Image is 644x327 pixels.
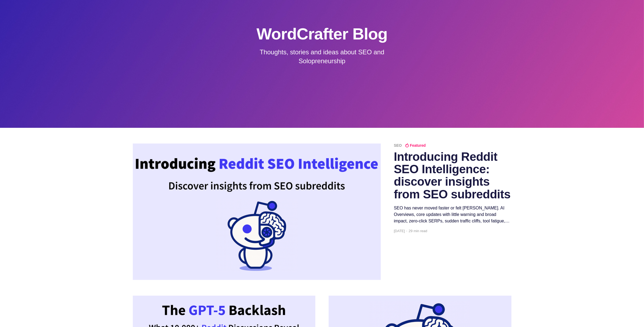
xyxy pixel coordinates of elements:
[133,25,511,43] h1: WordCrafter Blog
[394,228,405,235] time: [DATE]
[405,144,426,147] span: Featured
[394,144,511,224] a: SEO Featured Introducing Reddit SEO Intelligence: discover insights from SEO subreddits SEO has n...
[236,48,409,66] p: Thoughts, stories and ideas about SEO and Solopreneurship
[394,205,511,224] div: SEO has never moved faster or felt [PERSON_NAME]. AI Overviews, core updates with little warning ...
[394,144,402,147] span: SEO
[133,144,381,280] img: Introducing Reddit SEO Intelligence: discover insights from SEO subreddits
[394,151,511,201] h2: Introducing Reddit SEO Intelligence: discover insights from SEO subreddits
[407,228,427,235] span: 29 min read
